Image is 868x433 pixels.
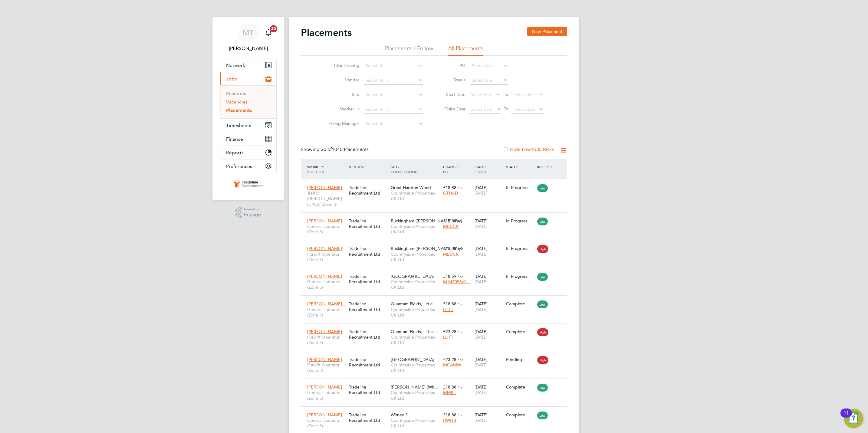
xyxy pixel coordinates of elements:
[473,161,505,177] div: Start
[270,25,277,32] span: 20
[307,251,346,262] span: Forklift Operator (Zone 3)
[506,384,534,390] div: Complete
[537,412,548,419] span: Low
[470,62,508,70] input: Search for...
[443,246,456,251] span: £23.28
[301,146,370,153] div: Showing
[306,298,567,303] a: [PERSON_NAME]…General Labourer (Zone 3)Tradeline Recruitment LtdQuantam Fields, Little…Countrysid...
[243,29,254,37] span: MT
[438,63,465,68] label: PO
[443,357,456,362] span: £23.28
[513,92,535,97] span: Select date
[220,119,276,132] button: Timesheets
[506,329,534,334] div: Complete
[473,215,505,232] div: [DATE]
[324,77,359,83] label: Vendor
[473,326,505,343] div: [DATE]
[537,300,548,308] span: Low
[391,185,431,190] span: Great Haddon Wood
[307,246,342,251] span: [PERSON_NAME]
[438,106,465,112] label: Finish Date
[324,92,359,97] label: Site
[306,326,567,331] a: [PERSON_NAME]Forklift Operator (Zone 3)Tradeline Recruitment LtdQuantam Fields, Little…Countrysid...
[502,105,510,113] span: To
[473,298,505,315] div: [DATE]
[307,279,346,290] span: General Labourer (Zone 3)
[220,85,276,118] div: Jobs
[473,182,505,199] div: [DATE]
[470,76,508,85] input: Select one
[212,17,284,200] nav: Main navigation
[443,301,456,307] span: £18.88
[307,164,324,174] span: / Position
[391,418,440,428] span: Countryside Properties UK Ltd
[513,107,535,112] span: Select date
[438,77,465,83] label: Status
[458,357,463,362] span: / hr
[347,298,389,315] div: Tradeline Recruitment Ltd
[220,179,277,189] a: Go to home page
[391,362,440,373] span: Countryside Properties UK Ltd
[306,270,567,275] a: [PERSON_NAME]General Labourer (Zone 3)Tradeline Recruitment Ltd[GEOGRAPHIC_DATA]Countryside Prope...
[391,190,440,201] span: Countryside Properties UK Ltd
[307,274,342,279] span: [PERSON_NAME]
[391,164,418,174] span: / Client Config
[475,164,486,174] span: / Finish
[527,27,567,36] button: New Placement
[502,90,510,98] span: To
[391,334,440,345] span: Countryside Properties UK Ltd
[475,279,488,284] span: [DATE]
[443,362,461,368] span: MCAMW
[232,179,264,189] img: tradelinerecruitment-logo-retina.png
[307,412,342,418] span: [PERSON_NAME]
[391,390,440,401] span: Countryside Properties UK Ltd
[306,161,347,177] div: Worker
[443,251,459,257] span: MBUCK
[506,412,534,418] div: Complete
[448,45,483,56] li: All Placements
[843,413,849,421] div: 11
[537,273,548,281] span: Low
[458,385,463,389] span: / hr
[458,246,463,251] span: / hr
[391,412,408,418] span: Witney 3
[458,185,463,190] span: / hr
[226,62,245,68] span: Network
[319,106,354,112] label: Worker
[220,58,276,72] button: Network
[438,92,465,97] label: Start Date
[443,329,456,334] span: £23.28
[307,390,346,401] span: General Labourer (Zone 3)
[307,384,342,390] span: [PERSON_NAME]
[226,76,237,82] span: Jobs
[307,224,346,235] span: General Labourer (Zone 3)
[536,161,557,172] div: IR35 Risk
[443,218,456,224] span: £18.88
[503,146,554,153] label: Hide Low IR35 Risks
[385,45,433,56] li: Placements I Follow
[347,182,389,199] div: Tradeline Recruitment Ltd
[443,190,458,196] span: GTHAD
[391,251,440,262] span: Countryside Properties UK Ltd
[391,224,440,235] span: Countryside Properties UK Ltd
[537,245,548,253] span: High
[307,301,346,307] span: [PERSON_NAME]…
[389,161,442,177] div: Site
[262,23,275,42] a: 20
[391,279,440,290] span: Countryside Properties UK Ltd
[537,184,548,192] span: Low
[301,27,352,39] h2: Placements
[506,301,534,307] div: Complete
[220,23,277,52] a: MT[PERSON_NAME]
[443,274,456,279] span: £18.59
[347,326,389,343] div: Tradeline Recruitment Ltd
[324,121,359,126] label: Hiring Manager
[443,384,456,390] span: £18.88
[347,161,389,172] div: Vendor
[443,418,456,423] span: HWIT3
[363,91,423,99] input: Search for...
[443,279,470,284] span: M-MZ056/0…
[473,243,505,260] div: [DATE]
[391,329,437,334] span: Quantam Fields, Little…
[235,207,261,218] a: Powered byEngage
